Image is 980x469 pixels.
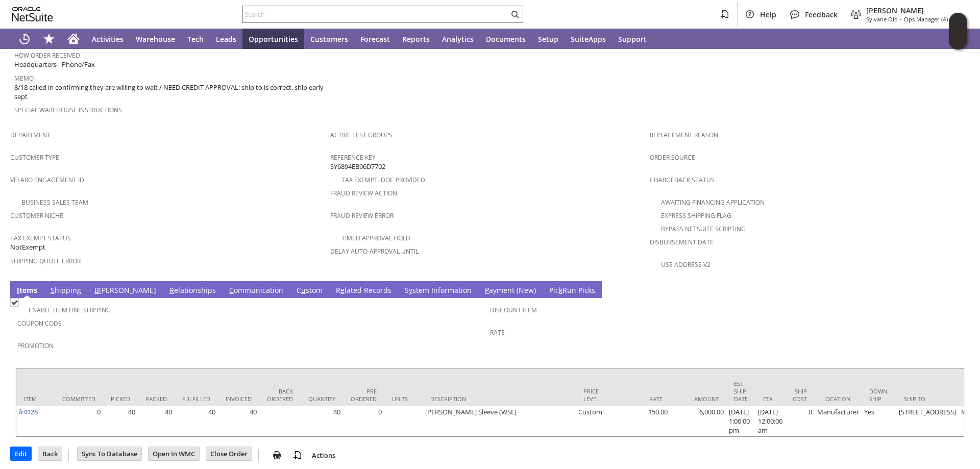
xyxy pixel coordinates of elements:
[576,406,614,436] td: Custom
[755,406,785,436] td: [DATE] 12:00:00 am
[167,285,218,297] a: Relationships
[650,238,714,246] a: Disbursement Date
[402,34,430,44] span: Reports
[869,387,889,403] div: Down. Ship
[949,13,967,50] iframe: Click here to launch Oracle Guided Learning Help Panel
[310,34,348,44] span: Customers
[330,189,397,198] a: Fraud Review Action
[423,406,576,436] td: [PERSON_NAME] Sleeve (WSE)
[661,260,710,269] a: Use Address V2
[661,198,765,207] a: Awaiting Financing Application
[862,406,896,436] td: Yes
[330,247,419,256] a: Delay Auto-Approval Until
[330,162,385,171] span: SY6894EB96D7702
[14,106,122,114] a: Special Warehouse Instructions
[480,29,532,49] a: Documents
[10,131,51,139] a: Department
[14,74,34,83] a: Memo
[612,29,653,49] a: Support
[571,34,606,44] span: SuiteApps
[661,225,746,233] a: Bypass NetSuite Scripting
[559,285,562,295] span: k
[330,153,376,162] a: Reference Key
[17,319,62,328] a: Coupon Code
[904,395,951,403] div: Ship To
[43,33,55,45] svg: Shortcuts
[308,395,335,403] div: Quantity
[896,406,959,436] td: [STREET_ADDRESS]
[111,395,130,403] div: Picked
[618,34,647,44] span: Support
[904,15,962,23] span: Ops Manager (A) (F2L)
[351,387,377,403] div: Pre Ordered
[94,285,99,295] span: B
[430,395,568,403] div: Description
[538,34,558,44] span: Setup
[138,406,175,436] td: 40
[490,306,537,314] a: Discount Item
[24,395,47,403] div: Item
[333,285,394,297] a: Related Records
[622,395,663,403] div: Rate
[187,34,204,44] span: Tech
[726,406,755,436] td: [DATE] 1:00:00 pm
[760,10,776,19] span: Help
[951,283,964,295] a: Unrolled view on
[10,234,71,242] a: Tax Exempt Status
[14,83,325,102] span: 8/18 called in confirming they are willing to wait / NEED CREDIT APPROVAL: ship to is correct, sh...
[650,131,718,139] a: Replacement reason
[12,29,37,49] a: Recent Records
[734,380,748,403] div: Est. Ship Date
[169,285,174,295] span: R
[267,387,293,403] div: Back Ordered
[242,29,304,49] a: Opportunities
[216,34,236,44] span: Leads
[249,34,298,44] span: Opportunities
[330,211,394,220] a: Fraud Review Error
[51,285,55,295] span: S
[341,234,410,242] a: Timed Approval Hold
[354,29,396,49] a: Forecast
[301,285,306,295] span: u
[343,406,384,436] td: 0
[949,32,967,50] span: Oracle Guided Learning Widget. To move around, please hold and drag
[92,34,124,44] span: Activities
[763,395,777,403] div: ETA
[490,328,505,337] a: Rate
[103,406,138,436] td: 40
[532,29,565,49] a: Setup
[218,406,259,436] td: 40
[793,387,807,403] div: Ship Cost
[226,395,252,403] div: Invoiced
[55,406,103,436] td: 0
[330,131,393,139] a: Active Test Groups
[38,447,62,460] input: Back
[547,285,598,297] a: PickRun Picks
[37,29,61,49] div: Shortcuts
[29,306,111,314] a: Enable Item Line Shipping
[392,395,415,403] div: Units
[678,395,719,403] div: Amount
[61,29,86,49] a: Home
[509,8,521,20] svg: Search
[48,285,84,297] a: Shipping
[17,341,54,350] a: Promotion
[210,29,242,49] a: Leads
[206,447,252,460] input: Close Order
[650,176,715,184] a: Chargeback Status
[10,153,59,162] a: Customer Type
[149,447,199,460] input: Open In WMC
[19,407,38,416] a: fr4128
[301,406,343,436] td: 40
[304,29,354,49] a: Customers
[583,387,606,403] div: Price Level
[340,285,345,295] span: e
[11,447,31,460] input: Edit
[396,29,436,49] a: Reports
[436,29,480,49] a: Analytics
[900,15,902,23] span: -
[402,285,474,297] a: System Information
[14,51,80,60] a: How Order Received
[78,447,141,460] input: Sync To Database
[175,406,218,436] td: 40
